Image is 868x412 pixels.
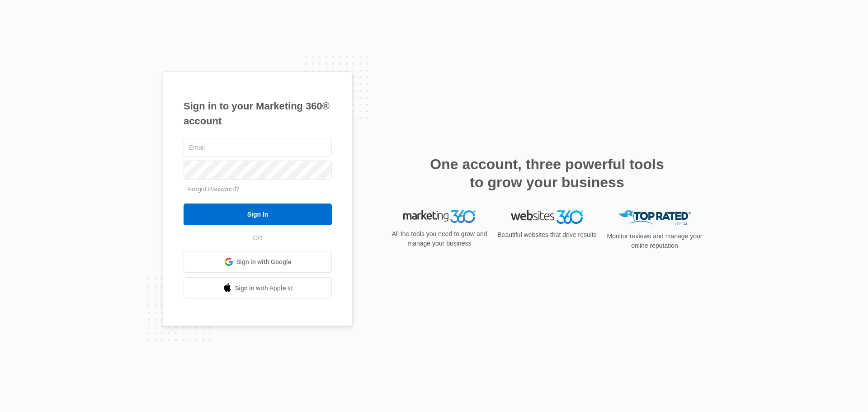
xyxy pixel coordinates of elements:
[235,284,293,293] span: Sign in with Apple Id
[389,229,490,248] p: All the tools you need to grow and manage your business
[184,277,332,299] a: Sign in with Apple Id
[403,210,476,223] img: Marketing 360
[618,210,691,225] img: Top Rated Local
[236,257,292,267] span: Sign in with Google
[247,233,269,243] span: OR
[184,251,332,273] a: Sign in with Google
[496,230,598,240] p: Beautiful websites that drive results
[188,185,240,193] a: Forgot Password?
[511,210,583,223] img: Websites 360
[604,232,705,251] p: Monitor reviews and manage your online reputation
[184,99,332,128] h1: Sign in to your Marketing 360® account
[184,204,332,225] input: Sign In
[184,138,332,157] input: Email
[427,155,667,191] h2: One account, three powerful tools to grow your business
